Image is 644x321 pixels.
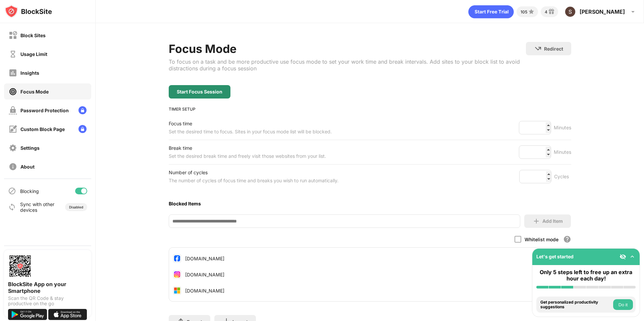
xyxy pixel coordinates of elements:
div: BlockSite App on your Smartphone [8,281,87,294]
div: Redirect [544,46,563,52]
div: [DOMAIN_NAME] [185,272,224,277]
img: download-on-the-app-store.svg [48,309,87,320]
div: Focus time [169,120,332,128]
div: [PERSON_NAME] [580,8,625,15]
div: Break time [169,144,326,152]
img: reward-small.svg [547,8,555,16]
img: block-off.svg [9,31,17,40]
div: Disabled [69,205,83,209]
img: insights-off.svg [9,69,17,77]
div: Set the desired time to focus. Sites in your focus mode list will be blocked. [169,128,332,136]
div: Minutes [554,148,571,156]
div: animation [468,5,514,18]
div: Custom Block Page [20,126,65,132]
div: Focus Mode [169,42,526,56]
div: [DOMAIN_NAME] [185,256,224,261]
div: Only 5 steps left to free up an extra hour each day! [536,269,636,282]
div: Sync with other devices [20,201,55,213]
button: Do it [613,299,633,310]
img: ACg8ocLusxvMu16z0BmQeI3ujoS6sNfQVg0XWaXFXLGF7Cyw=s96-c [565,6,576,17]
img: focus-on.svg [9,87,17,96]
div: The number of cycles of focus time and breaks you wish to run automatically. [169,177,338,185]
div: Password Protection [20,108,69,113]
img: time-usage-off.svg [9,50,17,58]
div: TIMER SETUP [169,107,571,112]
div: Focus Mode [20,89,49,94]
img: lock-menu.svg [78,125,87,133]
img: blocking-icon.svg [8,187,16,195]
img: favicons [173,286,181,295]
div: Get personalized productivity suggestions [540,300,611,310]
div: Start Focus Session [177,89,222,94]
div: Blocking [20,188,39,194]
div: Number of cycles [169,169,338,177]
div: Let's get started [536,254,574,259]
img: options-page-qr-code.png [8,254,32,278]
div: About [20,164,35,170]
div: Minutes [554,124,571,132]
div: Settings [20,145,40,151]
div: Add Item [542,218,563,224]
img: omni-setup-toggle.svg [629,253,636,260]
img: customize-block-page-off.svg [9,125,17,133]
img: points-small.svg [527,8,535,16]
img: password-protection-off.svg [9,106,17,115]
img: favicons [173,254,181,262]
div: 105 [521,9,527,14]
div: Scan the QR Code & stay productive on the go [8,296,87,306]
div: To focus on a task and be more productive use focus mode to set your work time and break interval... [169,58,526,72]
div: Cycles [554,173,571,181]
img: settings-off.svg [9,144,17,152]
div: Set the desired break time and freely visit those websites from your list. [169,152,326,160]
img: eye-not-visible.svg [620,253,626,260]
div: [DOMAIN_NAME] [185,288,224,294]
img: favicons [173,270,181,278]
img: lock-menu.svg [78,106,87,114]
img: logo-blocksite.svg [5,5,52,18]
div: Block Sites [20,33,46,38]
div: Blocked Items [169,201,571,206]
div: 4 [545,9,547,14]
img: get-it-on-google-play.svg [8,309,47,320]
div: Whitelist mode [525,237,558,242]
img: about-off.svg [9,163,17,171]
div: Insights [20,70,39,76]
img: sync-icon.svg [8,203,16,211]
div: Usage Limit [20,51,47,57]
